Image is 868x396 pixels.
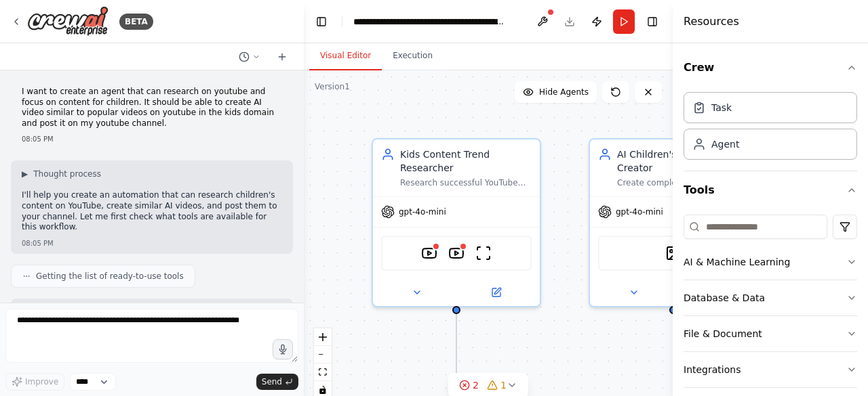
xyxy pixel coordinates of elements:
[589,138,758,307] div: AI Children's Content CreatorCreate complete original videos featuring poems, fun facts, and stor...
[684,316,857,351] button: File & Document
[256,374,298,390] button: Send
[119,14,153,30] div: BETA
[314,346,332,364] button: zoom out
[353,15,506,28] nav: breadcrumb
[5,373,64,391] button: Improve
[684,363,741,376] div: Integrations
[711,101,732,114] div: Task
[458,284,534,301] button: Open in side panel
[22,238,282,248] div: 08:05 PM
[684,327,762,340] div: File & Document
[684,171,857,209] button: Tools
[25,376,58,387] span: Improve
[22,169,101,179] button: ▶Thought process
[22,134,282,144] div: 08:05 PM
[22,190,282,232] p: I'll help you create an automation that can research children's content on YouTube, create simila...
[314,328,332,346] button: zoom in
[448,245,465,261] img: YoutubeChannelSearchTool
[643,12,662,31] button: Hide right sidebar
[372,138,541,307] div: Kids Content Trend ResearcherResearch successful YouTube content formats for children aged [DEMOG...
[233,49,266,65] button: Switch to previous chat
[262,376,282,387] span: Send
[473,378,479,392] span: 2
[382,42,443,70] button: Execution
[271,49,293,65] button: Start a new chat
[515,81,597,103] button: Hide Agents
[36,271,184,282] span: Getting the list of ready-to-use tools
[500,378,507,392] span: 1
[684,280,857,315] button: Database & Data
[22,87,282,129] p: I want to create an agent that can research on youtube and focus on content for children. It shou...
[617,177,749,188] div: Create complete original videos featuring poems, fun facts, and storytelling with colorful cartoo...
[684,352,857,387] button: Integrations
[399,206,446,217] span: gpt-4o-mini
[711,137,739,151] div: Agent
[309,42,382,70] button: Visual Editor
[684,49,857,87] button: Crew
[684,14,739,30] h4: Resources
[684,244,857,280] button: AI & Machine Learning
[315,81,350,92] div: Version 1
[273,339,293,359] button: Click to speak your automation idea
[400,148,532,175] div: Kids Content Trend Researcher
[400,177,532,188] div: Research successful YouTube content formats for children aged [DEMOGRAPHIC_DATA] years, specifica...
[539,87,589,97] span: Hide Agents
[22,169,28,179] span: ▶
[617,148,749,175] div: AI Children's Content Creator
[665,245,682,261] img: DallETool
[684,87,857,171] div: Crew
[33,169,101,179] span: Thought process
[312,12,331,31] button: Hide left sidebar
[684,291,765,305] div: Database & Data
[684,255,790,269] div: AI & Machine Learning
[616,206,663,217] span: gpt-4o-mini
[27,6,108,37] img: Logo
[475,245,492,261] img: ScrapeWebsiteTool
[421,245,437,261] img: YoutubeVideoSearchTool
[314,364,332,381] button: fit view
